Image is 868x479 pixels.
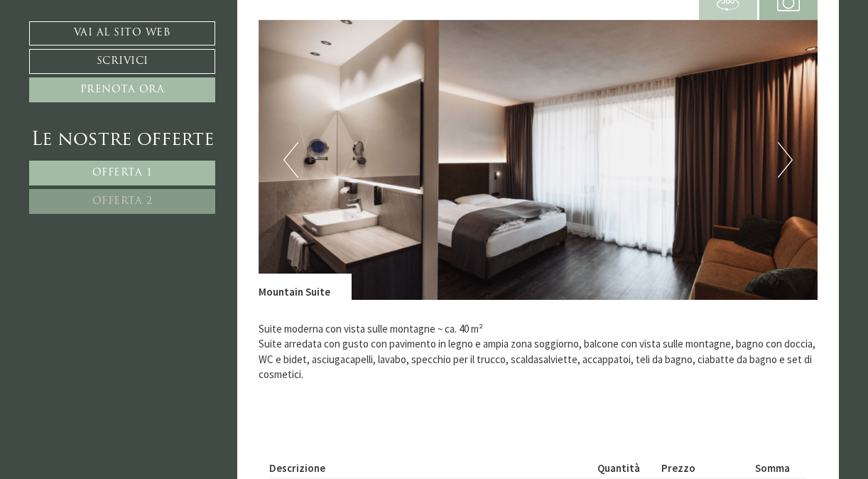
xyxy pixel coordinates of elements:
div: Le nostre offerte [29,127,215,154]
button: Previous [283,142,298,178]
a: Prenota ora [29,77,215,102]
div: Mountain Suite [259,274,352,299]
a: Vai al sito web [29,21,215,45]
div: Montis – Active Nature Spa [21,41,188,51]
th: Prezzo [656,458,750,478]
img: image [259,20,818,300]
span: Offerta 1 [92,168,153,178]
th: Quantità [592,458,656,478]
div: Buon giorno, come possiamo aiutarla? [11,38,195,78]
p: Suite moderna con vista sulle montagne ~ ca. 40 m² Suite arredata con gusto con pavimento in legn... [259,321,818,397]
button: Next [778,142,793,178]
button: Invia [482,375,560,399]
th: Somma [750,458,807,478]
div: [DATE] [256,11,304,33]
th: Descrizione [269,458,592,478]
a: Scrivici [29,49,215,74]
span: Offerta 2 [92,196,153,207]
small: 18:16 [21,66,188,75]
